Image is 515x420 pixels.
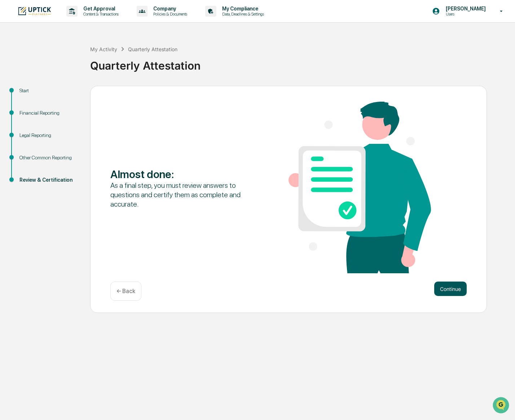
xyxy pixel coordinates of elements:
[78,6,122,12] p: Get Approval
[19,154,79,162] div: Other Common Reporting
[19,109,79,117] div: Financial Reporting
[78,12,122,17] p: Content & Transactions
[110,181,253,209] div: As a final step, you must review answers to questions and certify them as complete and accurate.
[25,62,91,68] div: We're available if you need us!
[7,91,13,97] div: 🖐️
[110,168,253,181] div: Almost done :
[72,122,87,127] span: Pylon
[19,87,79,94] div: Start
[14,90,47,98] span: Preclearance
[52,91,58,97] div: 🗄️
[289,102,431,273] img: Almost done
[60,90,89,98] span: Attestations
[440,12,489,17] p: Users
[216,6,268,12] p: My Compliance
[51,121,87,127] a: Powered byPylon
[440,6,489,12] p: [PERSON_NAME]
[4,88,49,101] a: 🖐️Preclearance
[90,53,511,72] div: Quarterly Attestation
[7,105,13,111] div: 🔎
[14,104,45,111] span: Data Lookup
[7,15,131,26] p: How can we help?
[90,46,117,52] div: My Activity
[25,55,118,62] div: Start new chat
[19,176,79,184] div: Review & Certification
[17,6,52,16] img: logo
[19,132,79,139] div: Legal Reporting
[148,6,191,12] p: Company
[128,46,177,52] div: Quarterly Attestation
[492,396,511,416] iframe: Open customer support
[49,88,92,101] a: 🗄️Attestations
[434,282,467,296] button: Continue
[7,55,20,68] img: 1746055101610-c473b297-6a78-478c-a979-82029cc54cd1
[123,57,131,66] button: Start new chat
[116,288,135,295] p: ← Back
[148,12,191,17] p: Policies & Documents
[216,12,268,17] p: Data, Deadlines & Settings
[4,101,48,114] a: 🔎Data Lookup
